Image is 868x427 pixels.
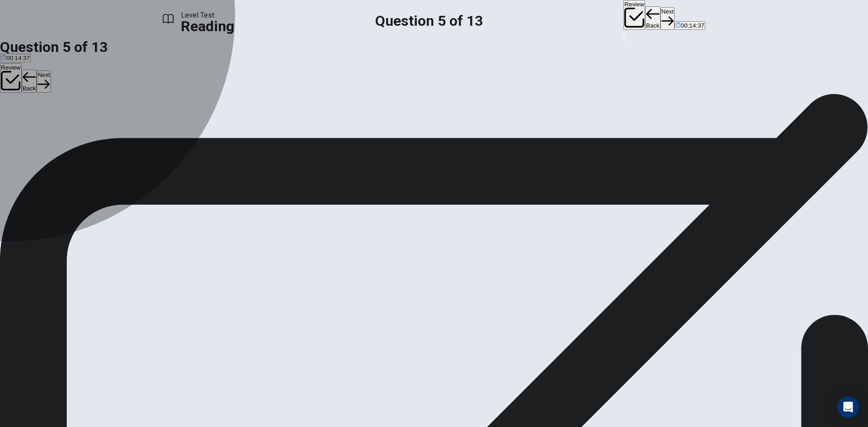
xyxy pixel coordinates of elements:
[660,7,675,29] button: Next
[837,396,859,418] div: Open Intercom Messenger
[6,55,30,61] span: 00:14:37
[22,70,37,93] button: Back
[645,6,660,30] button: Back
[681,22,704,29] span: 00:14:37
[181,21,234,32] h1: Reading
[675,21,705,30] button: 00:14:37
[375,15,483,26] h1: Question 5 of 13
[37,70,51,93] button: Next
[181,10,234,21] span: Level Test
